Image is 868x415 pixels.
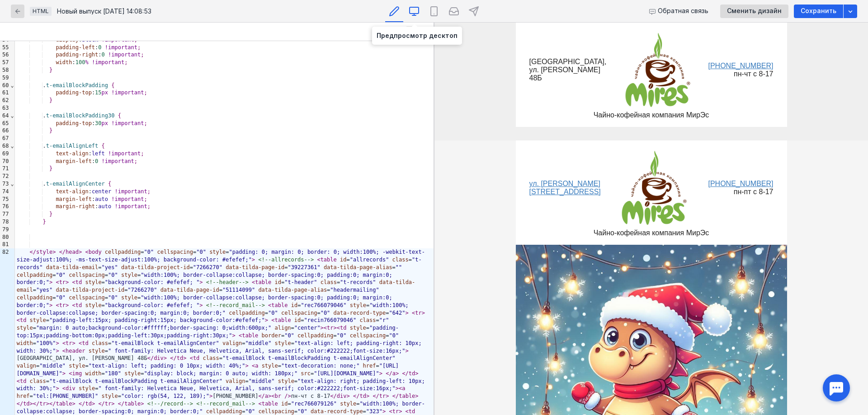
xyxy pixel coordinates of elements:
[199,279,203,285] span: >
[62,370,66,377] span: >
[321,256,337,263] span: table
[121,294,137,301] span: style
[102,393,118,399] span: style
[324,264,392,270] span: data-tilda-page-alias
[379,370,382,377] span: >
[46,112,115,119] span: t-emailBlockPadding30
[340,279,376,285] span: "t-records"
[17,272,396,286] span: "width:100%; border-collapse:collapse; border-spacing:0; padding:0; margin:0; border:0;"
[275,279,281,285] span: id
[182,7,263,88] img: _-___1.png
[36,249,52,255] span: style
[52,249,56,255] span: >
[111,82,114,89] span: {
[206,302,265,308] span: <!--record_mail-->
[15,59,434,66] div: :
[10,82,14,89] span: Fold line
[66,279,69,285] span: >
[89,348,105,354] span: style
[242,332,258,339] span: table
[15,150,434,158] div: :
[108,51,141,58] span: !important
[85,370,101,377] span: width
[17,294,396,308] span: "width:100%; border-collapse:collapse; border-spacing:0; padding:0; margin:0; border:0;"
[646,5,713,18] button: Обратная связь
[301,302,346,308] span: "rec766079046"
[321,325,324,331] span: >
[66,385,75,392] span: div
[164,355,167,361] span: >
[36,340,56,346] span: "100%"
[406,310,409,316] span: >
[95,158,98,164] span: 0
[17,249,425,263] span: "padding: 0; margin: 0; border: 0; width:100%; -webkit-text-size-adjust:100%; -ms-text-size-adjus...
[102,158,134,164] span: !important
[49,211,52,217] span: }
[177,355,183,361] span: td
[255,279,271,285] span: table
[389,310,405,316] span: "642"
[144,370,298,377] span: "display: block; margin: 0 auto; width: 180px;"
[95,196,108,202] span: auto
[17,393,30,399] span: href
[56,287,124,293] span: data-tilda-project-id
[245,363,248,369] span: >
[17,294,52,301] span: cellpadding
[226,378,245,384] span: valign
[59,279,66,285] span: tr
[334,325,337,331] span: >
[62,340,66,346] span: <
[108,348,405,354] span: " font-family: Helvetica Neue, Helvetica, Arial, sans-serif; color:#222222;font-size:16px;"
[245,340,272,346] span: "middle"
[56,340,59,346] span: >
[15,180,434,188] div: .
[434,23,868,415] iframe: preview
[301,370,311,377] span: src
[62,348,66,354] span: <
[102,89,108,96] span: px
[17,272,52,278] span: cellpadding
[15,203,434,210] div: :
[350,302,366,308] span: style
[17,363,399,377] span: "[URL][DOMAIN_NAME]"
[49,67,52,73] span: }
[102,37,134,43] span: !important
[415,370,418,377] span: >
[36,287,52,293] span: "yes"
[154,355,164,361] span: div
[275,317,291,323] span: table
[144,89,147,96] span: ;
[57,8,151,14] div: Новый выпуск [DATE] 14:08:53
[17,256,422,270] span: "t-records"
[160,287,219,293] span: data-tilda-page-id
[56,279,59,285] span: <
[15,196,434,203] div: :
[363,363,376,369] span: href
[271,157,339,173] div: пн-пт с 8-17
[284,279,317,285] span: "t-header"
[121,272,137,278] span: style
[794,5,843,18] button: Сохранить
[141,51,144,58] span: ;
[111,196,144,202] span: !important
[79,385,95,392] span: style
[59,302,66,308] span: tr
[183,355,186,361] span: >
[10,143,14,149] span: Fold line
[82,37,98,43] span: block
[801,7,836,15] span: Сохранить
[72,302,75,308] span: <
[321,279,337,285] span: class
[304,317,357,323] span: "recin766079046"
[206,279,249,285] span: <!--header-->
[147,355,154,361] span: </
[412,310,415,316] span: <
[89,363,245,369] span: "text-align: left; padding: 0 10px; width: 40%;"
[262,363,278,369] span: style
[330,287,379,293] span: "headermailing"
[255,363,258,369] span: a
[252,256,255,263] span: >
[95,35,172,60] header: [GEOGRAPHIC_DATA], ул. [PERSON_NAME] 48Б
[72,340,75,346] span: >
[340,256,346,263] span: id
